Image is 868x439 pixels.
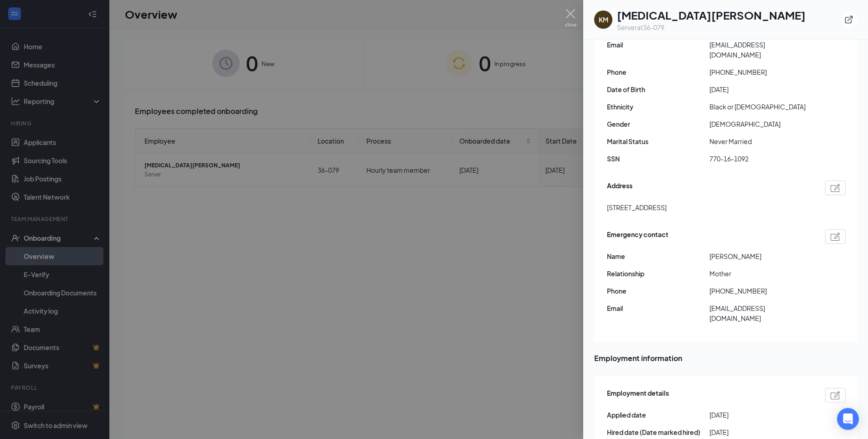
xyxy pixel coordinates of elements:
span: [PHONE_NUMBER] [709,67,812,77]
span: Mother [709,269,812,279]
span: [EMAIL_ADDRESS][DOMAIN_NAME] [709,303,812,323]
span: Never Married [709,136,812,146]
span: [DATE] [709,427,812,437]
span: Phone [607,67,709,77]
span: SSN [607,154,709,164]
span: Emergency contact [607,229,668,244]
span: Hired date (Date marked hired) [607,427,709,437]
div: Open Intercom Messenger [837,408,859,430]
span: Employment information [594,352,857,364]
span: [DEMOGRAPHIC_DATA] [709,119,812,129]
span: Black or [DEMOGRAPHIC_DATA] [709,102,812,112]
span: Marital Status [607,136,709,146]
span: [STREET_ADDRESS] [607,202,667,212]
span: Address [607,181,632,195]
span: Name [607,251,709,261]
div: Server at 36-079 [617,23,806,32]
span: [DATE] [709,410,812,420]
h1: [MEDICAL_DATA][PERSON_NAME] [617,7,806,23]
span: Email [607,40,709,50]
button: ExternalLink [841,11,857,28]
span: Gender [607,119,709,129]
span: [PERSON_NAME] [709,251,812,261]
span: Employment details [607,388,669,403]
span: Applied date [607,410,709,420]
span: [EMAIL_ADDRESS][DOMAIN_NAME] [709,40,812,60]
span: Ethnicity [607,102,709,112]
span: 770-16-1092 [709,154,812,164]
span: Email [607,303,709,313]
span: Relationship [607,269,709,279]
span: [DATE] [709,84,812,94]
span: Date of Birth [607,84,709,94]
span: [PHONE_NUMBER] [709,286,812,296]
span: Phone [607,286,709,296]
svg: ExternalLink [844,15,853,24]
div: KM [599,15,608,24]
